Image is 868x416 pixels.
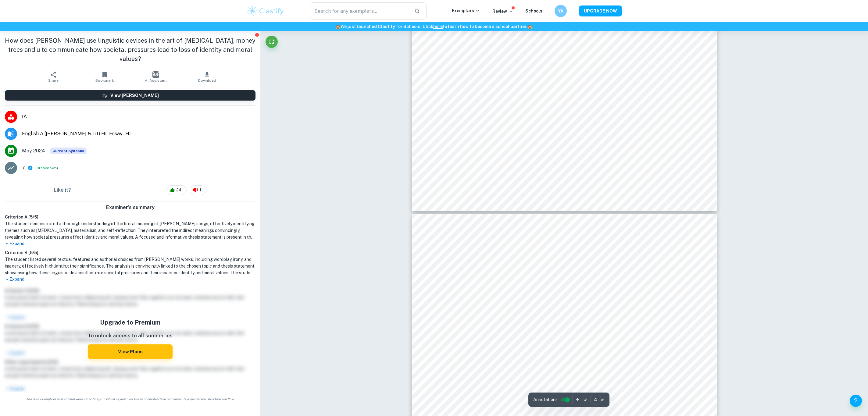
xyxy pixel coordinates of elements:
img: AI Assistant [152,71,159,78]
span: IA [22,113,255,120]
div: 1 [190,185,206,195]
p: Exemplars [452,7,480,14]
h6: We just launched Clastify for Schools. Click to learn how to become a school partner. [1,23,867,30]
button: YA [555,5,567,17]
span: This is an example of past student work. Do not copy or submit as your own. Use to understand the... [2,397,258,401]
h1: The student demonstrated a thorough understanding of the literal meaning of [PERSON_NAME] songs, ... [5,220,255,240]
p: To unlock access to all summaries [88,332,173,340]
span: Download [198,78,216,83]
h6: Examiner's summary [2,204,258,211]
h5: Upgrade to Premium [88,318,173,327]
span: May 2024 [22,147,45,155]
span: Bookmark [95,78,114,83]
span: Annotations [533,396,558,403]
div: This exemplar is based on the current syllabus. Feel free to refer to it for inspiration/ideas wh... [50,148,87,154]
button: Bookmark [79,68,130,85]
button: UPGRADE NOW [579,5,622,16]
button: Share [28,68,79,85]
h6: Like it? [54,187,71,194]
span: / 6 [601,397,605,403]
a: here [433,24,443,29]
a: Schools [525,9,542,13]
span: AI Assistant [145,78,167,83]
p: 7 [22,164,25,172]
button: View [PERSON_NAME] [5,90,255,101]
span: 24 [173,187,185,193]
button: Fullscreen [266,36,278,48]
button: Breakdown [37,165,57,171]
p: Expand [5,240,255,247]
button: View Plans [88,344,173,359]
h6: View [PERSON_NAME] [110,92,159,99]
p: Review [492,8,513,15]
span: 1 [196,187,205,193]
span: 🏫 [527,24,533,29]
button: AI Assistant [130,68,181,85]
span: English A ([PERSON_NAME] & Lit) HL Essay - HL [22,130,255,137]
span: ( ) [35,165,58,171]
button: Help and Feedback [850,395,862,407]
span: Current Syllabus [50,148,87,154]
button: Download [181,68,233,85]
span: 🏫 [335,24,341,29]
h1: The student listed several textual features and authorial choices from [PERSON_NAME] works, inclu... [5,256,255,276]
h6: YA [557,8,564,14]
button: Report issue [255,32,259,37]
span: Share [48,78,59,83]
img: Clastify logo [246,5,285,17]
input: Search for any exemplars... [310,2,410,20]
h6: Criterion A [ 5 / 5 ]: [5,214,255,220]
h1: How does [PERSON_NAME] use linguistic devices in the art of [MEDICAL_DATA], money trees and u to ... [5,36,255,63]
div: 24 [166,185,187,195]
h6: Criterion B [ 5 / 5 ]: [5,249,255,256]
p: Expand [5,276,255,283]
